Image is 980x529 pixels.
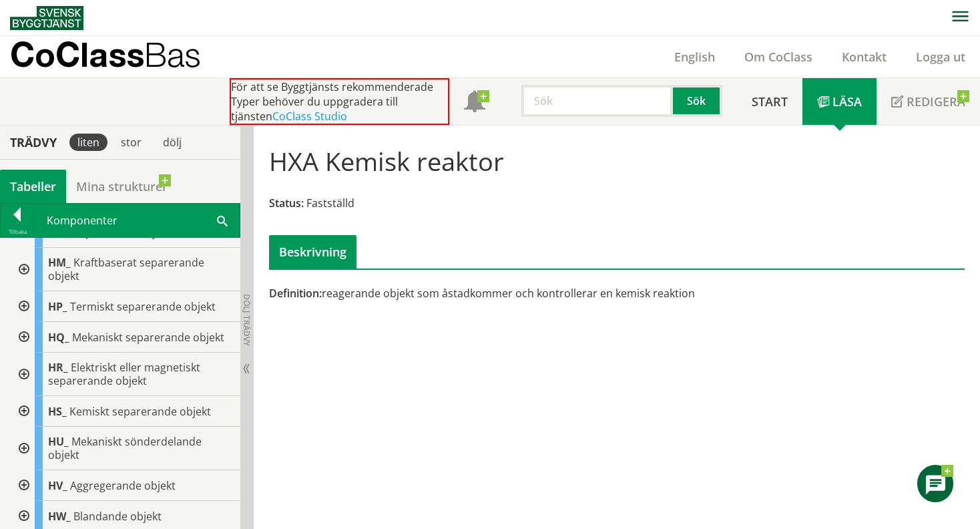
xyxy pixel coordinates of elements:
span: HS_ [48,404,67,419]
span: Start [752,94,788,110]
img: Svensk Byggtjänst [10,6,83,30]
div: Tillbaka [1,226,34,237]
div: Beskrivning [269,235,356,269]
a: Kontakt [827,49,901,65]
div: Gå till informationssidan för CoClass Studio [11,322,240,353]
div: reagerande objekt som åstadkommer och kontrollerar en kemisk reaktion [269,286,727,301]
span: HW_ [48,509,71,524]
input: Sök [521,85,673,117]
span: HU_ [48,434,69,449]
div: Komponenter [35,204,240,237]
div: Trädvy [3,135,64,150]
span: Aggregerande objekt [70,478,176,493]
span: Termiskt separerande objekt [70,299,216,314]
a: CoClassBas [10,36,230,77]
div: För att se Byggtjänsts rekommenderade Typer behöver du uppgradera till tjänsten [230,78,449,125]
div: stor [113,134,150,151]
p: CoClass [10,47,201,62]
a: Redigera [877,78,980,125]
h1: HXA Kemisk reaktor [269,146,504,176]
span: Sök i tabellen [217,213,228,227]
span: Notifikationer [464,92,485,114]
span: Redigera [907,94,965,110]
span: Mekaniskt sönderdelande objekt [48,434,202,462]
a: Logga ut [901,49,980,65]
div: Gå till informationssidan för CoClass Studio [11,291,240,322]
span: Fastställd [306,196,354,210]
span: HP_ [48,299,67,314]
a: Läsa [802,78,877,125]
span: Mekaniskt separerande objekt [72,330,224,345]
span: Dölj trädvy [241,294,252,346]
div: Gå till informationssidan för CoClass Studio [11,353,240,396]
span: Blandande objekt [73,509,162,524]
span: Elektriskt eller magnetiskt separerande objekt [48,360,200,388]
span: Bas [144,35,201,74]
a: Om CoClass [730,49,827,65]
span: HQ_ [48,330,69,345]
span: HV_ [48,478,67,493]
span: Kemiskt separerande objekt [69,404,211,419]
span: Definition: [269,286,322,301]
span: Kraftbaserat separerande objekt [48,255,204,283]
div: Gå till informationssidan för CoClass Studio [11,427,240,470]
div: dölj [155,134,190,151]
div: liten [69,134,107,151]
div: Gå till informationssidan för CoClass Studio [11,470,240,501]
div: Gå till informationssidan för CoClass Studio [11,396,240,427]
span: HM_ [48,255,71,270]
button: Sök [673,85,722,117]
span: HR_ [48,360,68,375]
a: Start [737,78,802,125]
a: English [660,49,730,65]
div: Gå till informationssidan för CoClass Studio [11,248,240,291]
span: Läsa [832,94,862,110]
a: CoClass Studio [272,109,347,124]
a: Mina strukturer [66,170,178,203]
span: Status: [269,196,304,210]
